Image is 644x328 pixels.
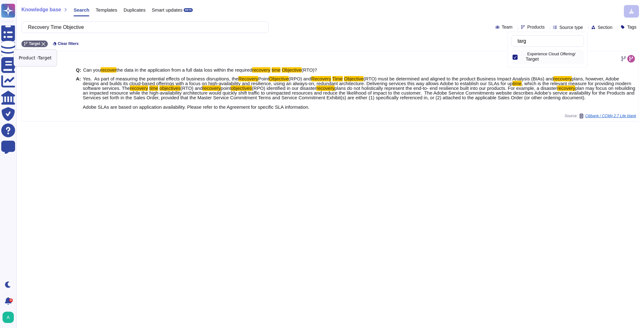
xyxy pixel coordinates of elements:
span: the data in the application from a full data loss within the required [116,67,252,73]
span: Source: [565,113,636,118]
img: user [3,312,14,323]
input: Search by keywords [514,36,584,46]
div: BETA [184,8,193,12]
p: Experience Cloud Offering/ [527,52,581,56]
span: plans do not holistically represent the end-to- end resilience built into our products. For examp... [335,85,557,91]
span: Knowledge base [21,7,61,12]
span: plan may focus on rebuilding an impacted resource while the high-availability architecture would ... [83,85,635,110]
span: (RTO) must be determined and aligned to the product Business Impact Analysis (BIAs) and [364,76,553,81]
span: Duplicates [124,8,146,12]
div: 9+ [9,298,13,302]
mark: Objective [282,67,302,73]
span: Target [29,42,40,46]
div: Product - Target [14,50,57,66]
span: Products [527,25,545,29]
span: plans, however, Adobe designs and builds its cloud-based offerings with a focus on high-availabil... [83,76,619,86]
mark: time [149,85,158,91]
mark: recovery [553,76,572,81]
mark: recovery [130,85,148,91]
div: Target [526,56,581,62]
span: Citibank / CCMq 2.7 Lite blank [585,114,636,118]
mark: recovery [252,67,270,73]
mark: Recovery [238,76,258,81]
span: (RPO) and [289,76,311,81]
span: Team [502,25,513,29]
span: (RTO) and [180,85,203,91]
div: Target [521,50,584,64]
mark: recovery [316,85,335,91]
button: user [1,310,18,324]
span: Can you [83,67,101,73]
mark: recovery [203,85,221,91]
span: , which is the relevant measure for providing modern software services. The [83,81,631,91]
mark: objectives [159,85,180,91]
b: Q: [76,68,81,72]
span: Smart updates [152,8,183,12]
span: (RPO) identified in our disaster [252,85,316,91]
mark: objectives [231,85,252,91]
span: (RTO)? [302,67,317,73]
span: Target [526,56,539,62]
span: Templates [96,8,117,12]
span: Clear filters [58,42,79,46]
mark: Objective [344,76,364,81]
mark: time [272,67,280,73]
input: Search a question or template... [25,22,262,33]
span: point [221,85,231,91]
span: Tags [627,25,636,29]
span: Source type [559,25,583,30]
span: Point [258,76,269,81]
mark: time [513,81,521,86]
span: Search [74,8,89,12]
b: A: [76,76,81,109]
mark: Time [332,76,343,81]
mark: recover [101,67,116,73]
span: Yes. As part of measuring the potential effects of business disruptions, the [83,76,238,81]
span: Section [598,25,613,30]
mark: Objective [269,76,289,81]
mark: Recovery [311,76,331,81]
div: Target [521,53,523,61]
mark: recovery [557,85,575,91]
